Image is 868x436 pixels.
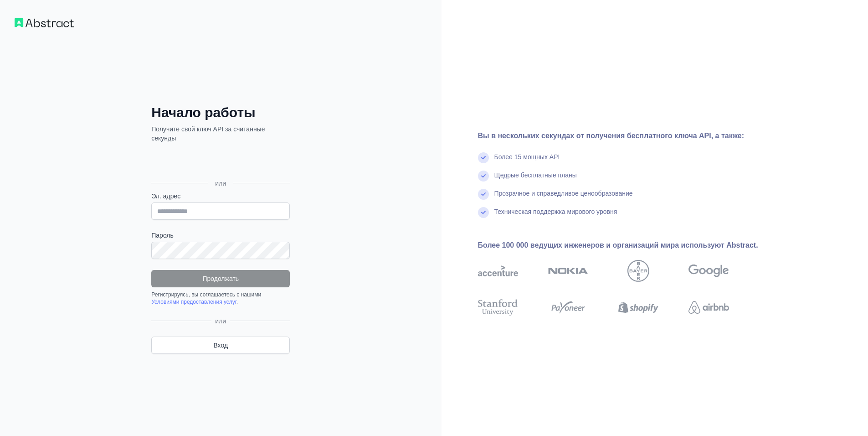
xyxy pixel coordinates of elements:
[151,105,255,120] ya-tr-span: Начало работы
[494,190,633,197] ya-tr-span: Прозрачное и справедливое ценообразование
[236,299,238,305] ya-tr-span: .
[688,297,729,317] img: airbnb
[147,153,293,173] iframe: Кнопка «Войти с помощью аккаунта Google»
[151,299,236,305] a: Условиями предоставления услуг
[215,317,226,325] ya-tr-span: или
[202,274,239,283] ya-tr-span: Продолжать
[213,341,228,350] ya-tr-span: Вход
[688,260,729,282] img: Google
[478,297,518,317] img: стэнфордский университет
[478,260,518,282] img: акцентировать
[627,260,649,282] img: байер
[151,192,180,200] ya-tr-span: Эл. адрес
[478,207,489,218] img: отметьте галочкой
[494,171,577,179] ya-tr-span: Щедрые бесплатные планы
[478,241,758,249] ya-tr-span: Более 100 000 ведущих инженеров и организаций мира используют Abstract.
[478,132,745,140] ya-tr-span: Вы в нескольких секундах от получения бесплатного ключа API, а также:
[151,232,174,239] ya-tr-span: Пароль
[618,297,658,317] img: Shopify
[494,208,617,215] ya-tr-span: Техническая поддержка мирового уровня
[548,260,588,282] img: nokia
[215,180,226,187] ya-tr-span: или
[151,291,261,298] ya-tr-span: Регистрируясь, вы соглашаетесь с нашими
[15,18,74,27] img: Рабочий процесс
[478,171,489,182] img: отметьте галочкой
[494,153,560,161] ya-tr-span: Более 15 мощных API
[478,189,489,200] img: отметьте галочкой
[548,297,588,317] img: платежный агент
[151,125,265,142] ya-tr-span: Получите свой ключ API за считанные секунды
[478,152,489,163] img: отметьте галочкой
[151,270,290,287] button: Продолжать
[151,337,290,354] a: Вход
